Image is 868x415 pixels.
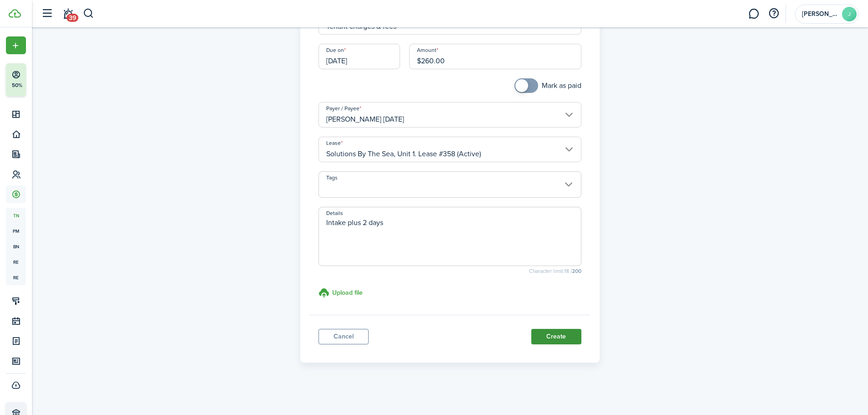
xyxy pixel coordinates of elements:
[6,270,26,285] a: re
[6,239,26,254] a: bn
[6,223,26,239] a: pm
[83,6,94,21] button: Search
[38,5,56,22] button: Open sidebar
[6,254,26,270] a: re
[6,36,26,54] button: Open menu
[67,14,78,22] span: 39
[531,329,581,344] button: Create
[318,268,581,274] small: Character limit: 18 /
[318,44,400,69] input: mm/dd/yyyy
[9,9,21,18] img: TenantCloud
[766,6,781,21] button: Open resource center
[11,82,23,89] p: 50%
[842,7,857,21] avatar-text: J
[745,2,762,26] a: Messaging
[6,63,82,96] button: 50%
[802,11,838,17] span: Joseph
[6,208,26,223] a: tn
[332,288,363,297] h3: Upload file
[572,267,581,275] b: 200
[59,2,77,26] a: Notifications
[318,329,369,344] a: Cancel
